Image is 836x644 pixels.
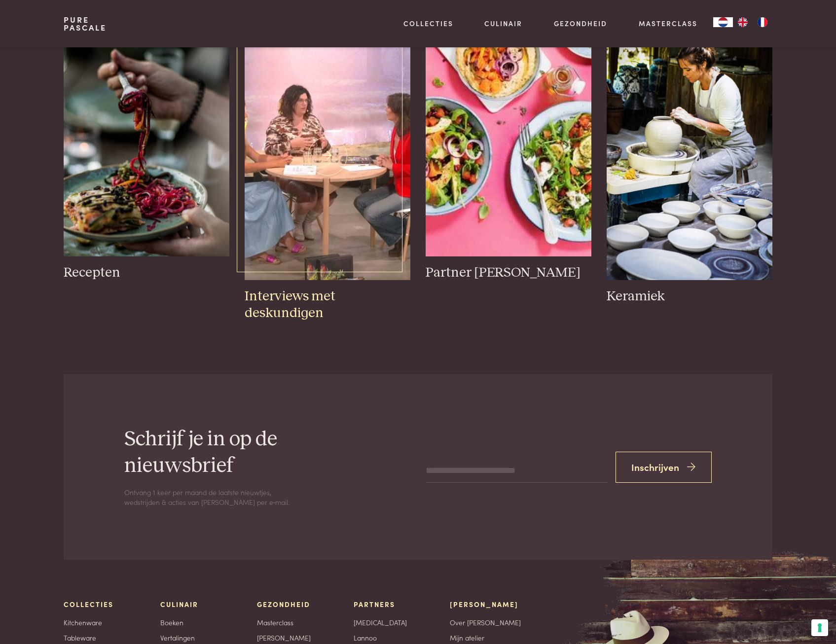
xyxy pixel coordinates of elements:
a: Vertalingen [160,633,195,643]
a: NL [713,17,733,27]
a: Masterclass [639,18,697,29]
a: Over [PERSON_NAME] [450,617,521,628]
a: Lannoo [354,633,377,643]
a: Gezondheid [554,18,607,29]
img: GROUP BANNER CASPER-107(ROZE IETS ZACHTER-PASTEL) [426,8,591,256]
aside: Language selected: Nederlands [713,17,772,27]
img: pure-pascale-naessens-DSC02181 [607,32,772,280]
a: Kitchenware [64,617,102,628]
a: PurePascale [64,16,107,32]
a: EN [733,17,753,27]
a: pure-pascale-naessens-Interview met Nina Mouton en Jutta Borms over zelfzorg Interviews met desku... [245,32,410,322]
span: Culinair [160,599,198,609]
a: FR [753,17,772,27]
a: GROUP BANNER CASPER-107(ROZE IETS ZACHTER-PASTEL) Partner [PERSON_NAME] [426,8,591,281]
h3: Recepten [64,264,229,282]
a: [PERSON_NAME] [257,633,311,643]
a: Masterclass [257,617,293,628]
ul: Language list [733,17,772,27]
a: Pascale Naessens Recepten [64,8,229,281]
h2: Schrijf je in op de nieuwsbrief [124,427,350,479]
a: Collecties [403,18,453,29]
a: Boeken [160,617,183,628]
a: Culinair [484,18,522,29]
span: Gezondheid [257,599,310,609]
a: pure-pascale-naessens-DSC02181 Keramiek [607,32,772,305]
h3: Interviews met deskundigen [245,288,410,322]
h3: Partner [PERSON_NAME] [426,264,591,282]
button: Inschrijven [616,452,712,483]
img: Pascale Naessens [64,8,229,256]
button: Uw voorkeuren voor toestemming voor trackingtechnologieën [811,619,828,636]
a: Mijn atelier [450,633,484,643]
span: [PERSON_NAME] [450,599,518,609]
p: Ontvang 1 keer per maand de laatste nieuwtjes, wedstrijden & acties van [PERSON_NAME] per e‑mail. [124,487,292,507]
div: Language [713,17,733,27]
a: [MEDICAL_DATA] [354,617,407,628]
a: Tableware [64,633,96,643]
span: Partners [354,599,395,609]
img: pure-pascale-naessens-Interview met Nina Mouton en Jutta Borms over zelfzorg [245,32,410,280]
span: Collecties [64,599,113,609]
h3: Keramiek [607,288,772,305]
